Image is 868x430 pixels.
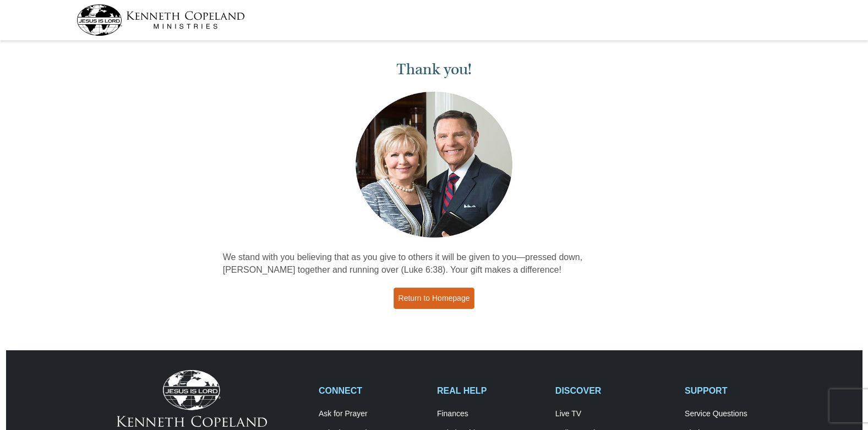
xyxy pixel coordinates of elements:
img: Kenneth and Gloria [353,89,515,240]
h2: REAL HELP [437,385,544,396]
h1: Thank you! [223,60,646,79]
a: Ask for Prayer [319,409,425,419]
p: We stand with you believing that as you give to others it will be given to you—pressed down, [PER... [223,251,646,277]
a: Return to Homepage [394,288,475,309]
a: Live TV [555,409,673,419]
h2: CONNECT [319,385,425,396]
h2: DISCOVER [555,385,673,396]
img: kcm-header-logo.svg [77,4,245,36]
a: Finances [437,409,544,419]
h2: SUPPORT [685,385,791,396]
a: Service Questions [685,409,791,419]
